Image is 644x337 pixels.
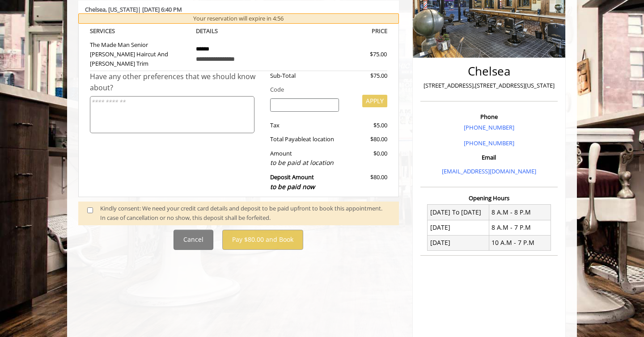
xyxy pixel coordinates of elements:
div: $75.00 [346,71,387,80]
div: $80.00 [346,173,387,192]
span: at location [306,135,334,143]
button: Cancel [174,230,213,250]
a: [PHONE_NUMBER] [464,139,514,147]
span: to be paid now [270,182,315,191]
div: Sub-Total [263,71,346,80]
div: $0.00 [346,149,387,168]
a: [EMAIL_ADDRESS][DOMAIN_NAME] [442,167,536,175]
div: Kindly consent: We need your credit card details and deposit to be paid upfront to book this appo... [100,204,390,223]
h3: Email [423,154,555,160]
div: Tax [263,121,346,130]
button: APPLY [362,95,387,107]
h3: Opening Hours [420,195,558,201]
div: $5.00 [346,121,387,130]
div: $80.00 [346,135,387,144]
td: [DATE] To [DATE] [428,205,489,220]
a: [PHONE_NUMBER] [464,123,514,131]
div: Total Payable [263,135,346,144]
td: 8 A.M - 8 P.M [489,205,551,220]
td: The Made Man Senior [PERSON_NAME] Haircut And [PERSON_NAME] Trim [90,36,189,71]
th: DETAILS [189,26,288,36]
td: [DATE] [428,235,489,250]
th: PRICE [288,26,387,36]
b: Deposit Amount [270,173,315,191]
h3: Phone [423,114,555,120]
span: , [US_STATE] [106,5,138,13]
div: Amount [263,149,346,168]
div: Have any other preferences that we should know about? [90,71,263,94]
div: to be paid at location [270,158,339,168]
b: Chelsea | [DATE] 6:40 PM [85,5,182,13]
p: [STREET_ADDRESS],[STREET_ADDRESS][US_STATE] [423,81,555,90]
div: $75.00 [338,50,387,59]
div: Your reservation will expire in 4:56 [78,13,399,24]
td: 10 A.M - 7 P.M [489,235,551,250]
button: Pay $80.00 and Book [222,230,303,250]
th: SERVICE [90,26,189,36]
td: [DATE] [428,220,489,235]
div: Code [263,85,387,94]
span: S [112,27,115,35]
td: 8 A.M - 7 P.M [489,220,551,235]
h2: Chelsea [423,65,555,78]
